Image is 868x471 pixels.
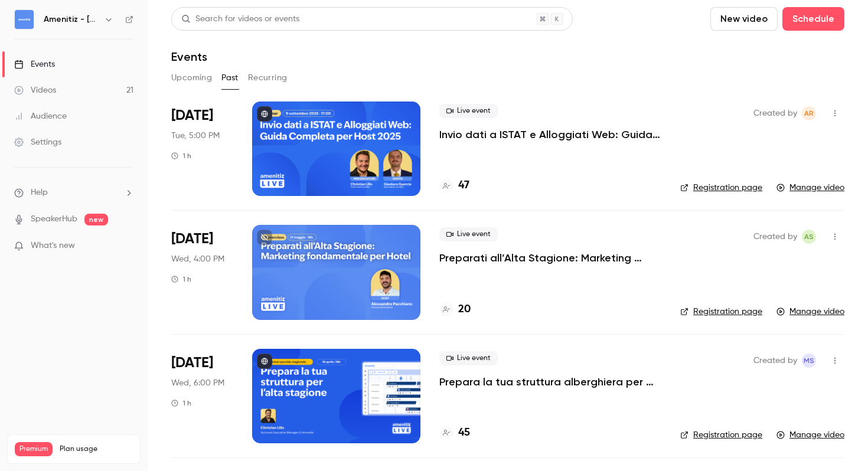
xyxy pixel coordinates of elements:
[14,187,133,199] li: help-dropdown-opener
[171,398,191,408] div: 1 h
[776,429,844,441] a: Manage video
[710,7,778,31] button: New video
[14,58,55,70] div: Events
[680,182,762,194] a: Registration page
[439,227,498,241] span: Live event
[804,230,814,244] span: AS
[680,306,762,318] a: Registration page
[14,136,61,148] div: Settings
[15,10,34,29] img: Amenitiz - Italia 🇮🇹
[15,442,53,456] span: Premium
[782,7,844,31] button: Schedule
[439,375,661,389] a: Prepara la tua struttura alberghiera per l’alta stagione
[248,68,288,87] button: Recurring
[802,354,816,368] span: Maria Serra
[14,110,67,122] div: Audience
[804,354,814,368] span: MS
[171,151,191,161] div: 1 h
[802,106,816,120] span: Alessia Riolo
[439,302,471,318] a: 20
[439,178,469,194] a: 47
[14,84,56,96] div: Videos
[753,106,797,120] span: Created by
[171,230,213,248] span: [DATE]
[181,13,299,25] div: Search for videos or events
[776,182,844,194] a: Manage video
[171,354,213,372] span: [DATE]
[171,225,233,319] div: May 21 Wed, 4:00 PM (Europe/Madrid)
[776,306,844,318] a: Manage video
[171,377,224,389] span: Wed, 6:00 PM
[753,230,797,244] span: Created by
[44,14,99,25] h6: Amenitiz - [GEOGRAPHIC_DATA] 🇮🇹
[171,102,233,196] div: Sep 9 Tue, 5:00 PM (Europe/Madrid)
[439,104,498,118] span: Live event
[802,230,816,244] span: Antonio Sottosanti
[458,302,471,318] h4: 20
[753,354,797,368] span: Created by
[119,241,133,251] iframe: Noticeable Trigger
[171,68,212,87] button: Upcoming
[171,50,207,64] h1: Events
[458,425,470,441] h4: 45
[439,127,661,142] a: Invio dati a ISTAT e Alloggiati Web: Guida completa per host 2025
[60,444,133,454] span: Plan usage
[171,106,213,125] span: [DATE]
[458,178,469,194] h4: 47
[31,187,48,199] span: Help
[680,429,762,441] a: Registration page
[439,351,498,365] span: Live event
[171,349,233,443] div: Apr 16 Wed, 6:00 PM (Europe/Madrid)
[171,130,220,142] span: Tue, 5:00 PM
[439,251,661,265] a: Preparati all’Alta Stagione: Marketing fondamentale per Hotel
[31,240,75,252] span: What's new
[31,213,77,225] a: SpeakerHub
[439,425,470,441] a: 45
[84,214,108,225] span: new
[804,106,814,120] span: AR
[171,274,191,284] div: 1 h
[221,68,239,87] button: Past
[171,253,224,265] span: Wed, 4:00 PM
